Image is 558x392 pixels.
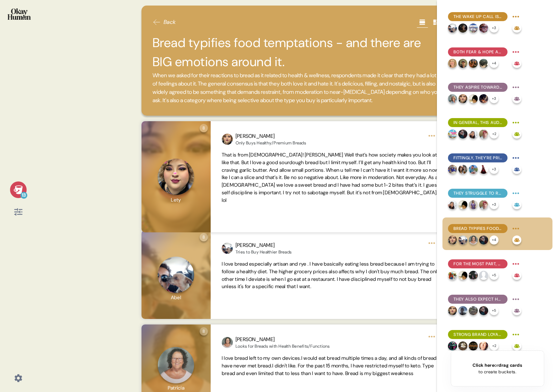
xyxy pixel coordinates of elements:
[236,336,330,344] div: [PERSON_NAME]
[222,261,440,289] span: I love bread especially artisan and rye . I have basically eating less bread because I am trying ...
[448,94,457,103] img: profilepic_24232926503066167.jpg
[479,165,488,174] img: profilepic_24479933558292213.jpg
[454,225,502,232] span: Bread typifies food temptations - and there are BIG emotions around it.
[490,94,498,103] div: + 3
[490,306,498,315] div: + 5
[454,14,502,20] span: The wake up call is central to many people's health journeys, both initially & day-to-day.
[236,249,292,255] div: Tries to Buy Healthier Breads
[454,119,502,126] span: In general, this audience conceives of health & wellness as consistency in the small things.
[8,8,31,20] img: okayhuman.3b1b6348.png
[454,155,502,161] span: Fittingly, they're primarily inspired by attainable representations of health, with consistency &...
[454,296,502,302] span: They also expect healthy bread to have a different taste, texture, & price point... though it can...
[469,94,478,103] img: profilepic_24385440204422393.jpg
[458,59,467,68] img: profilepic_10019992298106802.jpg
[222,134,233,145] img: profilepic_24479678871681040.jpg
[469,235,478,244] img: profilepic_24454607994174004.jpg
[153,71,442,105] span: When we asked for their reactions to bread as it related to health & wellness, respondents made i...
[454,190,502,196] span: They struggle to resist food temptations, explaining they lack both the discipline & the time nec...
[222,355,440,376] span: I love bread left to my own devices.I would eat bread multiple times a day, and all kinds of brea...
[490,130,498,139] div: + 2
[454,331,502,338] span: Strong brand loyalty was pretty uncommon in the sample and tended to be more about taste than hea...
[236,344,330,349] div: Looks for Breads with Health Benefits/Functions
[20,192,27,199] div: 13
[458,341,467,350] img: profilepic_30982235571422042.jpg
[448,130,457,139] img: profilepic_24382096148138664.jpg
[448,24,457,33] img: profilepic_24714479828195993.jpg
[479,200,488,209] img: profilepic_24355646094084411.jpg
[200,327,208,336] div: 8
[448,200,457,209] img: profilepic_24031167556568639.jpg
[458,271,467,280] img: profilepic_24385440204422393.jpg
[479,59,488,68] img: profilepic_24798459446428098.jpg
[490,24,498,33] div: + 3
[479,306,488,315] img: profilepic_24869271542671088.jpg
[490,200,498,209] div: + 3
[490,235,498,244] div: + 4
[469,200,478,209] img: profilepic_24455171580839426.jpg
[458,94,467,103] img: profilepic_24479678871681040.jpg
[490,59,498,68] div: + 4
[448,271,457,280] img: profilepic_30984260257887169.jpg
[222,152,441,203] span: That is from [DEMOGRAPHIC_DATA]! [PERSON_NAME] Well that’s how society makes you look at it like ...
[479,341,488,350] img: profilepic_9100061146772976.jpg
[200,124,208,132] div: 8
[164,18,176,26] span: Back
[479,235,488,244] img: profilepic_24869271542671088.jpg
[473,362,522,375] div: or to create buckets.
[498,362,522,368] span: drag cards
[458,24,467,33] img: profilepic_24401281266146922.jpg
[448,235,457,244] img: profilepic_24479678871681040.jpg
[448,306,457,315] img: profilepic_24479678871681040.jpg
[469,306,478,315] img: profilepic_24246318801662940.jpg
[454,84,502,90] span: They aspire towards longevity and mobility, but crucially also towards mental health and social v...
[473,362,494,368] span: Click here
[469,24,478,33] img: profilepic_24753400217641744.jpg
[469,341,478,350] img: profilepic_24724088570540859.jpg
[236,241,292,249] div: [PERSON_NAME]
[454,49,502,55] span: Both fear & hope are key motivators, and they're often highly intertwined.
[458,235,467,244] img: profilepic_24714479828195993.jpg
[469,130,478,139] img: profilepic_24031167556568639.jpg
[448,341,457,350] img: profilepic_9280442728736467.jpg
[469,165,478,174] img: profilepic_24906830092260229.jpg
[454,261,502,267] span: For the most part, healthy bread is a question of ingredients - and mostly what's *not* in it.
[479,94,488,103] img: profilepic_24605908522338757.jpg
[490,341,498,350] div: + 2
[448,165,457,174] img: profilepic_9598738550188452.jpg
[469,59,478,68] img: profilepic_24322581190695702.jpg
[222,337,233,348] img: profilepic_24454607994174004.jpg
[448,59,457,68] img: profilepic_9146633465373192.jpg
[458,200,467,209] img: profilepic_24385440204422393.jpg
[236,132,306,140] div: [PERSON_NAME]
[458,306,467,315] img: profilepic_23993901420292830.jpg
[490,271,498,280] div: + 5
[469,271,478,280] img: profilepic_9674404942662582.jpg
[153,33,442,71] h2: Bread typifies food temptations - and there are BIG emotions around it.
[479,271,488,280] img: profilepic_24267902922818178.jpg
[236,140,306,146] div: Only Buys Healthy/Premium Breads
[200,233,208,241] div: 8
[458,165,467,174] img: profilepic_9187565844701700.jpg
[479,24,488,33] img: profilepic_24748569821414016.jpg
[222,243,233,254] img: profilepic_24714479828195993.jpg
[490,165,498,174] div: + 3
[479,130,488,139] img: profilepic_24355646094084411.jpg
[458,130,467,139] img: profilepic_24869271542671088.jpg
